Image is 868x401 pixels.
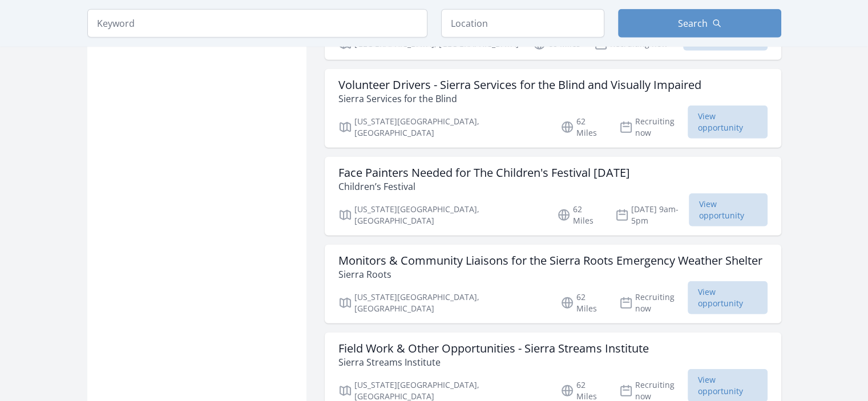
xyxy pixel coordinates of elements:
span: View opportunity [688,281,767,314]
p: Sierra Streams Institute [338,355,649,369]
span: View opportunity [688,106,767,139]
span: View opportunity [689,193,767,226]
p: 62 Miles [560,116,605,139]
h3: Monitors & Community Liaisons for the Sierra Roots Emergency Weather Shelter [338,254,762,268]
a: Face Painters Needed for The Children's Festival [DATE] Children’s Festival [US_STATE][GEOGRAPHIC... [325,157,781,236]
span: Search [678,17,708,30]
p: Children’s Festival [338,180,630,193]
button: Search [618,9,781,38]
p: [US_STATE][GEOGRAPHIC_DATA], [GEOGRAPHIC_DATA] [338,204,544,226]
p: 62 Miles [557,204,601,226]
p: Recruiting now [619,116,688,139]
input: Location [441,9,604,38]
p: Sierra Services for the Blind [338,92,701,106]
a: Monitors & Community Liaisons for the Sierra Roots Emergency Weather Shelter Sierra Roots [US_STA... [325,245,781,323]
p: Recruiting now [619,291,688,314]
h3: Face Painters Needed for The Children's Festival [DATE] [338,166,630,180]
p: Sierra Roots [338,268,762,281]
input: Keyword [87,9,427,38]
p: 62 Miles [560,291,605,314]
a: Volunteer Drivers - Sierra Services for the Blind and Visually Impaired Sierra Services for the B... [325,69,781,148]
h3: Volunteer Drivers - Sierra Services for the Blind and Visually Impaired [338,78,701,92]
p: [US_STATE][GEOGRAPHIC_DATA], [GEOGRAPHIC_DATA] [338,116,547,139]
p: [US_STATE][GEOGRAPHIC_DATA], [GEOGRAPHIC_DATA] [338,291,547,314]
p: [DATE] 9am-5pm [615,204,689,226]
h3: Field Work & Other Opportunities - Sierra Streams Institute [338,342,649,355]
